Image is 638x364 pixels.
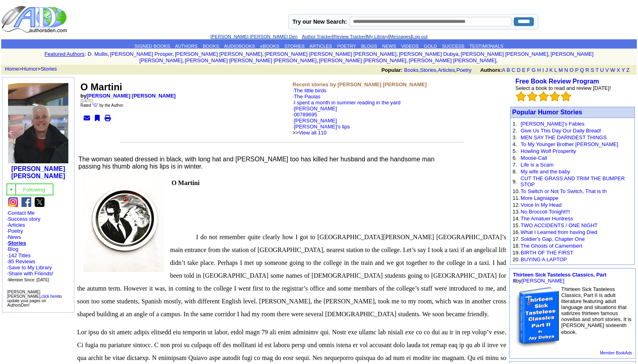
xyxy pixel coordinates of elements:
[404,67,418,73] a: Books
[293,94,401,136] font: ·
[521,175,625,187] a: CUT THE GRASS AND TRIM THE BUMPER STOP
[80,103,124,108] font: Rated " " by the Author.
[412,34,427,39] a: Log out
[513,134,517,140] font: 3.
[294,124,350,130] a: [PERSON_NAME]'s lips
[498,59,499,63] font: i
[409,57,496,63] a: [PERSON_NAME] [PERSON_NAME]
[521,155,547,161] a: Moose-Call
[293,87,401,136] font: ·
[575,67,578,73] a: P
[293,112,350,136] font: ·
[461,51,548,57] a: [PERSON_NAME] [PERSON_NAME]
[84,51,86,57] font: :
[513,229,520,235] font: 16.
[293,124,350,136] font: · >>
[5,66,19,72] a: Home
[293,18,347,25] label: Try our New Search:
[521,162,554,168] a: Life is a Scam
[513,272,606,284] a: Thirteen Sick Tasteless Classics, Part II
[456,67,472,73] a: Poetry
[513,162,517,168] font: 7.
[513,148,517,154] font: 5.
[516,91,526,102] img: bigemptystars.png
[564,67,568,73] a: N
[420,67,436,73] a: Stories
[110,51,172,57] a: [PERSON_NAME] Prosper
[513,222,520,228] font: 15.
[77,234,506,317] span: I do not remember quite clearly how I got to [GEOGRAPHIC_DATA][PERSON_NAME] [GEOGRAPHIC_DATA]’s m...
[521,216,573,222] a: The Amatuer Huntress
[550,67,553,73] a: K
[260,44,279,49] a: eBOOKS
[41,294,58,299] a: click here
[511,67,515,73] a: C
[513,155,517,161] font: 6.
[521,250,573,256] a: BIRTH OF THE FIRST
[513,121,517,127] font: 1.
[542,67,544,73] a: I
[334,34,365,39] a: Review Tracker
[265,51,396,57] a: [PERSON_NAME] [PERSON_NAME] [PERSON_NAME]
[595,67,599,73] a: T
[513,169,517,175] font: 8.
[521,148,576,154] a: Howling Wolf Prosperity
[35,197,45,207] img: x.png
[502,67,505,73] a: A
[610,67,615,73] a: W
[224,44,255,49] a: AUDIOBOOKS
[21,197,31,207] img: fb.png
[45,51,85,57] a: Featured Authors
[521,169,570,175] a: My wife and the baby
[80,81,122,92] font: O Martini
[284,44,304,49] a: STORIES
[521,278,564,284] a: [PERSON_NAME]
[310,44,332,49] a: ARTICLES
[172,179,200,186] span: O Martini
[8,83,68,163] img: 74344.jpg
[521,256,567,262] a: BUYING A LAPTOP
[78,156,435,170] font: The woman seated dressed in black, with long hat and [PERSON_NAME] too has killed her husband and...
[398,52,399,57] font: i
[513,209,520,215] font: 13.
[537,67,541,73] a: H
[337,44,356,49] a: POETRY
[361,44,377,49] a: BLOGS
[293,81,427,87] b: Recent stories by [PERSON_NAME] [PERSON_NAME]
[424,44,437,49] a: GOLD
[600,351,632,355] a: Member BookAds
[83,171,164,272] img: 66763.jpg
[8,197,18,207] img: ig.png
[7,252,53,283] font: · ·
[8,252,31,258] a: 142 Titles
[293,100,401,136] font: ·
[88,51,593,63] font: , , , , , , , , , ,
[513,250,520,256] font: 19.
[8,240,26,246] a: Stories
[2,66,57,72] font: > >
[294,87,326,94] a: The little birds
[513,128,517,134] font: 2.
[86,93,176,99] a: [PERSON_NAME] [PERSON_NAME]
[382,67,637,73] font: , , ,
[294,118,337,124] a: [PERSON_NAME]
[622,67,625,73] a: Y
[399,51,458,57] a: [PERSON_NAME] Dubya
[294,94,320,100] a: The Paulas
[521,202,562,208] a: Voice In My Head
[561,286,632,335] font: Thirteen Sick Tasteless Classics, Part II is adult literature featuring adult language and situat...
[299,130,327,136] a: View all 110
[585,67,589,73] a: R
[390,34,410,39] a: Messages
[580,67,584,73] a: Q
[558,67,563,73] a: M
[438,67,455,73] a: Articles
[23,187,45,193] font: Following
[264,52,265,57] font: i
[515,78,599,85] b: Free Book Review Program
[11,165,65,179] a: [PERSON_NAME] [PERSON_NAME]
[513,216,520,222] font: 14.
[294,106,337,112] a: [PERSON_NAME]
[550,52,550,57] font: i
